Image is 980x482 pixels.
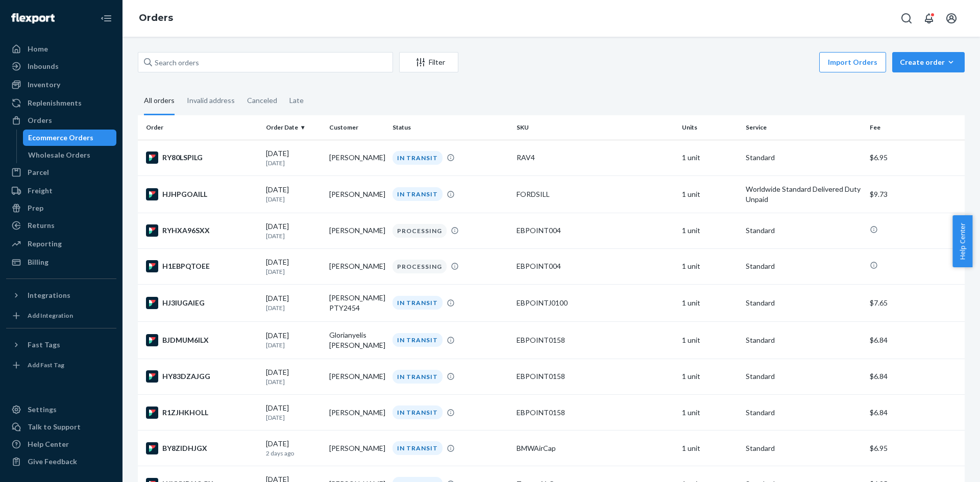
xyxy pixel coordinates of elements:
[746,261,862,271] p: Standard
[28,203,43,213] div: Prep
[325,430,388,466] td: [PERSON_NAME]
[517,443,674,453] div: BMWAirCap
[266,148,321,167] div: [DATE]
[6,308,116,324] a: Add Integration
[266,221,321,240] div: [DATE]
[266,303,321,312] p: [DATE]
[28,290,70,300] div: Integrations
[266,232,321,240] p: [DATE]
[266,439,321,458] div: [DATE]
[952,215,972,267] button: Help Center
[247,87,277,114] div: Canceled
[23,130,117,146] a: Ecommerce Orders
[131,4,181,33] ol: breadcrumbs
[28,456,77,467] div: Give Feedback
[325,248,388,284] td: [PERSON_NAME]
[11,13,55,23] img: Flexport logo
[6,41,116,57] a: Home
[23,147,117,163] a: Wholesale Orders
[678,430,741,466] td: 1 unit
[146,188,258,200] div: HJHPGOAILL
[266,195,321,204] p: [DATE]
[512,115,678,140] th: SKU
[28,257,48,267] div: Billing
[146,407,258,419] div: R1ZJHKHOLL
[266,377,321,386] p: [DATE]
[6,200,116,216] a: Prep
[138,115,262,140] th: Order
[266,257,321,276] div: [DATE]
[919,8,939,29] button: Open notifications
[28,340,60,350] div: Fast Tags
[266,449,321,458] p: 2 days ago
[866,175,965,213] td: $9.73
[866,115,965,140] th: Fee
[289,87,304,114] div: Late
[266,159,321,167] p: [DATE]
[393,370,443,384] div: IN TRANSIT
[517,408,674,418] div: EBPOINT0158
[866,321,965,359] td: $6.84
[399,52,458,72] button: Filter
[746,298,862,308] p: Standard
[6,436,116,452] a: Help Center
[325,284,388,321] td: [PERSON_NAME] PTY2454
[941,8,962,29] button: Open account menu
[6,77,116,93] a: Inventory
[6,236,116,252] a: Reporting
[517,335,674,345] div: EBPOINT0158
[393,260,447,273] div: PROCESSING
[325,321,388,359] td: Glorianyelis [PERSON_NAME]
[262,115,325,140] th: Order Date
[393,187,443,201] div: IN TRANSIT
[28,220,55,231] div: Returns
[678,359,741,394] td: 1 unit
[28,439,69,449] div: Help Center
[28,61,59,71] div: Inbounds
[325,175,388,213] td: [PERSON_NAME]
[866,140,965,175] td: $6.95
[28,98,82,108] div: Replenishments
[6,95,116,111] a: Replenishments
[138,52,393,72] input: Search orders
[28,404,57,415] div: Settings
[187,87,235,114] div: Invalid address
[329,123,384,132] div: Customer
[6,112,116,129] a: Orders
[866,430,965,466] td: $6.95
[325,359,388,394] td: [PERSON_NAME]
[892,52,965,72] button: Create order
[146,224,258,237] div: RYHXA96SXX
[6,254,116,270] a: Billing
[146,151,258,164] div: RY80LSPILG
[517,298,674,308] div: EBPOINTJ0100
[266,185,321,204] div: [DATE]
[6,357,116,373] a: Add Fast Tag
[6,183,116,199] a: Freight
[325,395,388,430] td: [PERSON_NAME]
[896,8,917,29] button: Open Search Box
[393,296,443,310] div: IN TRANSIT
[146,297,258,309] div: HJ3IUGAIEG
[266,367,321,386] div: [DATE]
[96,8,116,29] button: Close Navigation
[678,115,741,140] th: Units
[678,175,741,213] td: 1 unit
[6,401,116,418] a: Settings
[678,140,741,175] td: 1 unit
[746,443,862,453] p: Standard
[146,370,258,383] div: HY83DZAJGG
[517,371,674,382] div: EBPOINT0158
[517,261,674,271] div: EBPOINT004
[393,441,443,455] div: IN TRANSIT
[6,164,116,181] a: Parcel
[400,57,458,67] div: Filter
[900,57,957,67] div: Create order
[678,284,741,321] td: 1 unit
[746,153,862,163] p: Standard
[28,311,73,320] div: Add Integration
[28,186,53,196] div: Freight
[393,405,443,419] div: IN TRANSIT
[517,153,674,163] div: RAV4
[6,453,116,470] button: Give Feedback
